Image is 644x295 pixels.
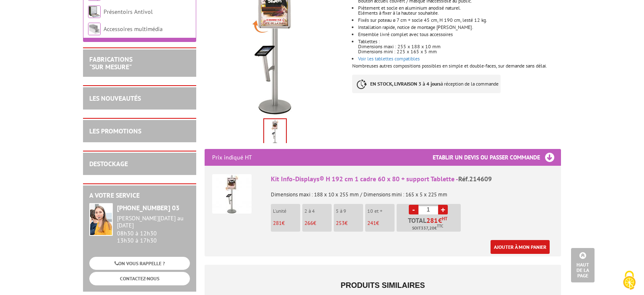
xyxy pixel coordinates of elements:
[340,281,425,290] span: Produits similaires
[117,204,179,212] strong: [PHONE_NUMBER] 03
[104,8,153,16] a: Présentoirs Antivol
[117,215,190,244] div: 08h30 à 12h30 13h30 à 17h30
[367,208,395,214] p: 10 et +
[358,18,561,23] li: Fixés sur poteau ø 7 cm + socle 45 cm, H 190 cm, lesté 12 kg.
[89,127,141,135] a: LES PROMOTIONS
[273,219,282,227] span: 281
[304,219,313,227] span: 266
[352,75,501,93] p: à réception de la commande
[117,215,190,229] div: [PERSON_NAME][DATE] au [DATE]
[409,205,418,214] a: -
[367,219,376,227] span: 241
[273,208,300,214] p: L'unité
[89,159,128,168] a: DESTOCKAGE
[615,266,644,295] button: Cookies (fenêtre modale)
[273,220,300,226] p: €
[358,55,420,62] a: Voir les tablettes compatibles
[89,192,190,199] h2: A votre service
[412,225,443,232] span: Soit €
[88,23,101,35] img: Accessoires multimédia
[212,174,252,214] img: Kit Info-Displays® H 192 cm 1 cadre 60 x 80 + support Tablette
[458,175,492,183] span: Réf.214609
[271,174,553,184] div: Kit Info-Displays® H 192 cm 1 cadre 60 x 80 + support Tablette -
[264,119,286,145] img: 214609_fleches.jpg
[491,240,550,254] a: Ajouter à mon panier
[358,39,561,54] li: Tablettes : Dimensions maxi : 255 x 188 x 10 mm Dimensions mini : 225 x 165 x 5 mm
[212,149,252,166] p: Prix indiqué HT
[336,219,345,227] span: 253
[336,208,363,214] p: 5 à 9
[370,81,441,87] strong: EN STOCK, LIVRAISON 3 à 4 jours
[89,94,141,102] a: LES NOUVEAUTÉS
[88,5,101,18] img: Présentoirs Antivol
[89,203,113,236] img: widget-service.jpg
[433,149,561,166] h3: Etablir un devis ou passer commande
[438,217,442,224] span: €
[437,224,443,228] sup: TTC
[571,248,595,282] a: Haut de la page
[438,205,448,214] a: +
[271,186,553,198] p: Dimensions maxi : 188 x 10 x 255 mm / Dimensions mini : 165 x 5 x 225 mm
[104,25,163,33] a: Accessoires multimédia
[358,5,561,16] li: Piètement et socle en aluminium anodisé naturel. Eléments à fixer à la hauteur souhaitée.
[426,217,438,224] span: 281
[442,216,447,222] sup: HT
[336,220,363,226] p: €
[89,257,190,270] a: ON VOUS RAPPELLE ?
[89,272,190,285] a: CONTACTEZ-NOUS
[358,32,561,37] li: Ensemble livré complet avec tous accessoires
[304,208,332,214] p: 2 à 4
[367,220,395,226] p: €
[358,25,561,30] li: Installation rapide, notice de montage [PERSON_NAME].
[619,270,640,291] img: Cookies (fenêtre modale)
[421,225,434,232] span: 337,20
[89,55,132,71] a: FABRICATIONS"Sur Mesure"
[304,220,332,226] p: €
[399,217,461,232] p: Total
